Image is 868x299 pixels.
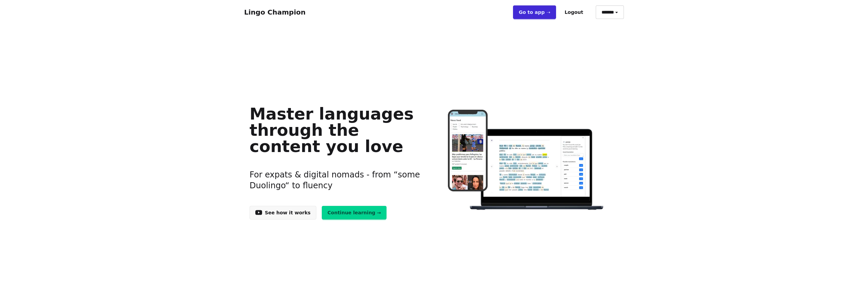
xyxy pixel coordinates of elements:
button: Logout [559,5,589,19]
img: Learn languages online [434,110,618,211]
h1: Master languages through the content you love [250,106,423,154]
a: Lingo Champion [244,8,305,16]
a: See how it works [250,206,316,219]
a: Go to app ➝ [513,5,556,19]
h3: For expats & digital nomads - from “some Duolingo“ to fluency [250,161,423,199]
a: Continue learning → [322,206,387,219]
